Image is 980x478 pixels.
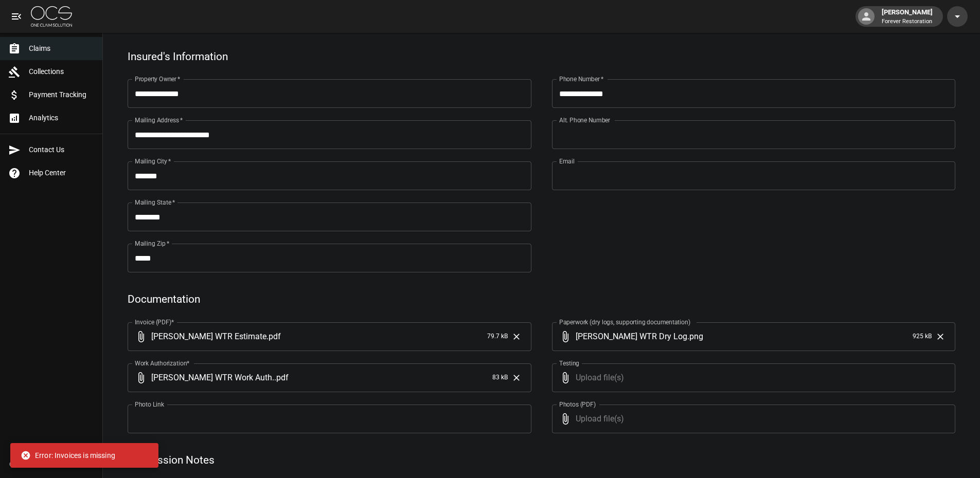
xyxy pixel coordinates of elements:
[492,373,508,383] span: 83 kB
[29,66,94,77] span: Collections
[151,330,266,342] span: [PERSON_NAME] WTR Estimate
[135,239,170,248] label: Mailing Zip
[559,359,579,367] label: Testing
[882,17,933,26] p: Forever Restoration
[31,6,72,27] img: ocs-logo-white-transparent.png
[687,330,703,342] span: . png
[274,372,289,383] span: . pdf
[135,116,183,124] label: Mailing Address
[933,329,948,344] button: Clear
[135,359,190,367] label: Work Authorization*
[29,113,94,123] span: Analytics
[559,318,690,326] label: Paperwork (dry logs, supporting documentation)
[509,370,524,385] button: Clear
[487,332,508,342] span: 79.7 kB
[29,144,94,155] span: Contact Us
[559,116,610,124] label: Alt. Phone Number
[559,157,575,166] label: Email
[576,363,928,392] span: Upload file(s)
[135,400,164,409] label: Photo Link
[559,75,603,83] label: Phone Number
[29,43,94,54] span: Claims
[135,198,175,207] label: Mailing State
[135,318,174,326] label: Invoice (PDF)*
[151,372,274,383] span: [PERSON_NAME] WTR Work Auth.
[9,459,93,469] div: © 2025 One Claim Solution
[878,7,937,26] div: [PERSON_NAME]
[576,330,687,342] span: [PERSON_NAME] WTR Dry Log
[29,168,94,178] span: Help Center
[576,405,928,433] span: Upload file(s)
[559,400,596,409] label: Photos (PDF)
[135,75,181,83] label: Property Owner
[21,446,115,465] div: Error: Invoices is missing
[913,332,932,342] span: 925 kB
[29,89,94,100] span: Payment Tracking
[6,6,27,27] button: open drawer
[135,157,171,166] label: Mailing City
[266,330,281,342] span: . pdf
[509,329,524,344] button: Clear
